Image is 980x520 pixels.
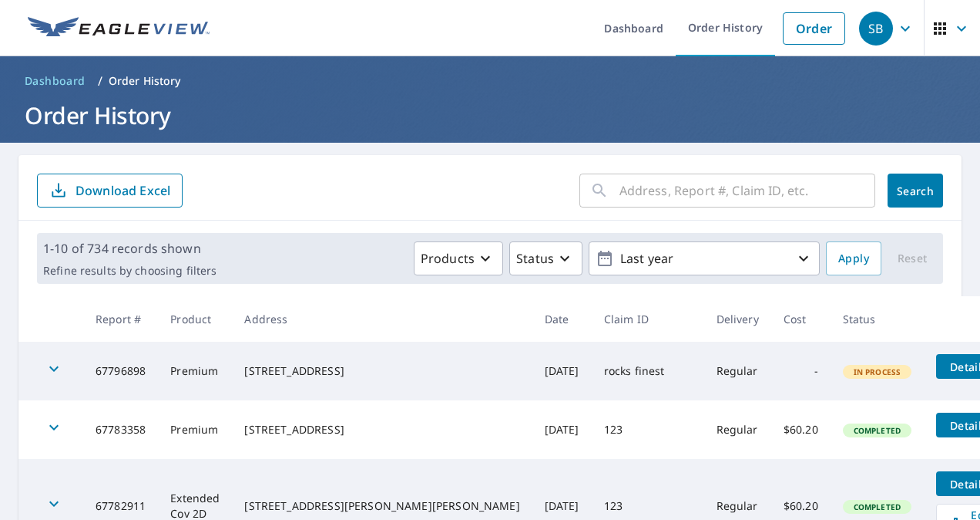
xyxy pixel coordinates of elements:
[43,264,216,278] p: Refine results by choosing filters
[532,296,592,342] th: Date
[589,241,820,275] button: Last year
[516,249,554,268] p: Status
[844,366,911,377] span: In Process
[844,501,910,512] span: Completed
[619,169,875,212] input: Address, Report #, Claim ID, etc.
[592,296,704,342] th: Claim ID
[232,296,532,342] th: Address
[704,342,771,400] td: Regular
[614,245,794,272] p: Last year
[83,342,158,400] td: 67796898
[592,342,704,400] td: rocks finest
[18,100,962,131] h1: Order History
[771,296,831,342] th: Cost
[532,342,592,400] td: [DATE]
[158,400,232,459] td: Premium
[83,400,158,459] td: 67783358
[109,73,181,89] p: Order History
[771,400,831,459] td: $60.20
[414,241,503,275] button: Products
[43,239,216,258] p: 1-10 of 734 records shown
[844,425,910,436] span: Completed
[83,296,158,342] th: Report #
[421,249,475,268] p: Products
[592,400,704,459] td: 123
[783,12,845,45] a: Order
[859,12,893,46] div: SB
[18,69,92,93] a: Dashboard
[704,400,771,459] td: Regular
[98,72,102,90] li: /
[509,241,582,275] button: Status
[76,182,170,199] p: Download Excel
[28,17,210,40] img: EV Logo
[25,73,86,89] span: Dashboard
[831,296,925,342] th: Status
[771,342,831,400] td: -
[244,422,519,437] div: [STREET_ADDRESS]
[532,400,592,459] td: [DATE]
[18,69,962,93] nav: breadcrumb
[838,249,869,268] span: Apply
[244,498,519,514] div: [STREET_ADDRESS][PERSON_NAME][PERSON_NAME]
[37,174,183,208] button: Download Excel
[158,342,232,400] td: Premium
[900,184,931,198] span: Search
[244,363,519,379] div: [STREET_ADDRESS]
[826,241,881,275] button: Apply
[704,296,771,342] th: Delivery
[158,296,232,342] th: Product
[888,174,943,208] button: Search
